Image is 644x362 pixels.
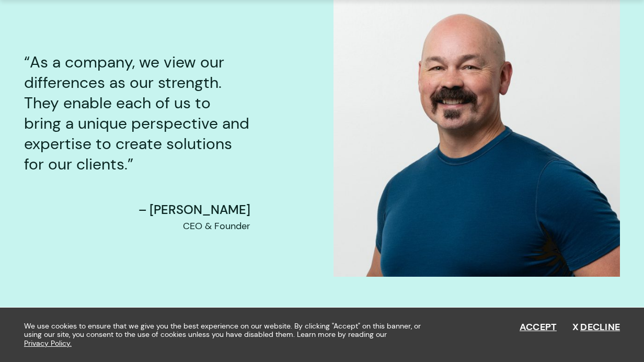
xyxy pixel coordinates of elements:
[24,200,250,219] span: – [PERSON_NAME]
[520,322,557,333] button: Accept
[92,219,250,233] span: CEO & Founder
[572,322,620,333] button: Decline
[24,339,72,348] a: Privacy Policy.
[24,322,429,348] span: We use cookies to ensure that we give you the best experience on our website. By clicking "Accept...
[24,52,250,174] p: As a company, we view our differences as our strength. They enable each of us to bring a unique p...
